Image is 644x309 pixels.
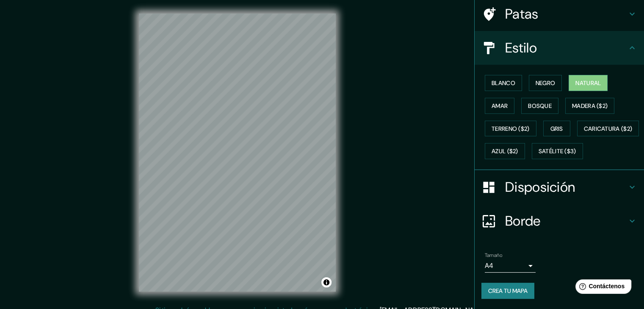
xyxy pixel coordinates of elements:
font: Caricatura ($2) [584,125,633,132]
font: Blanco [492,79,515,87]
font: Patas [505,5,539,23]
font: Crea tu mapa [488,287,528,295]
button: Satélite ($3) [532,143,583,159]
font: Terreno ($2) [492,125,530,132]
font: Satélite ($3) [539,148,576,155]
div: Estilo [475,31,644,65]
div: Disposición [475,170,644,204]
iframe: Lanzador de widgets de ayuda [569,276,635,300]
font: Bosque [528,102,552,110]
font: Estilo [505,39,537,57]
div: Borde [475,204,644,238]
canvas: Mapa [139,14,336,292]
font: Disposición [505,178,575,196]
font: Madera ($2) [572,102,608,110]
font: Amar [492,102,508,110]
button: Caricatura ($2) [577,121,639,137]
button: Natural [569,75,608,91]
button: Madera ($2) [565,98,614,114]
button: Crea tu mapa [481,283,534,299]
div: A4 [485,259,536,273]
font: Natural [575,79,601,87]
font: Negro [536,79,556,87]
button: Bosque [521,98,558,114]
button: Gris [543,121,570,137]
font: Borde [505,212,541,230]
button: Blanco [485,75,522,91]
font: Tamaño [485,252,502,259]
button: Amar [485,98,514,114]
button: Azul ($2) [485,143,525,159]
font: Gris [550,125,563,132]
button: Negro [529,75,562,91]
button: Terreno ($2) [485,121,536,137]
font: A4 [485,261,493,270]
button: Activar o desactivar atribución [321,277,332,287]
font: Azul ($2) [492,148,518,155]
